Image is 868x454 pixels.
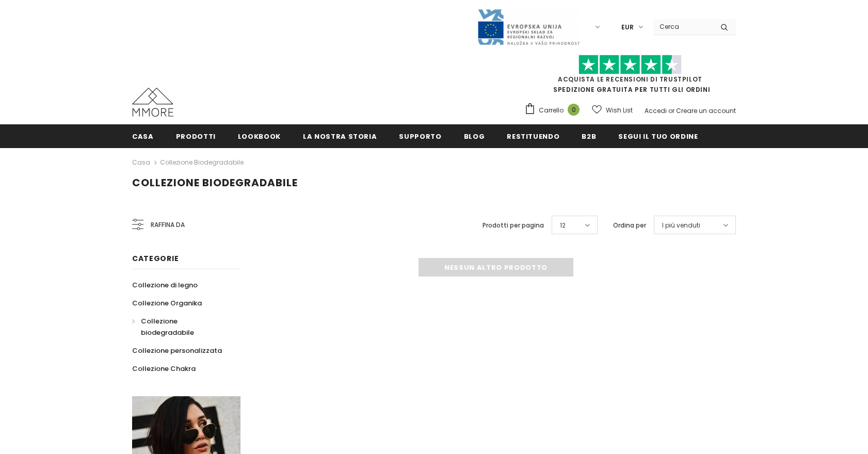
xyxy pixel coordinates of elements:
[132,175,298,190] span: Collezione biodegradabile
[176,132,216,141] span: Prodotti
[592,101,633,119] a: Wish List
[132,312,229,342] a: Collezione biodegradabile
[132,156,150,169] a: Casa
[668,106,674,115] span: or
[582,124,596,148] a: B2B
[662,220,700,231] span: I più venduti
[539,105,564,116] span: Carrello
[524,103,585,118] a: Carrello 0
[132,346,222,355] span: Collezione personalizzata
[141,316,194,337] span: Collezione biodegradabile
[618,132,698,141] span: Segui il tuo ordine
[524,59,736,94] span: SPEDIZIONE GRATUITA PER TUTTI GLI ORDINI
[621,22,634,33] span: EUR
[558,75,702,84] a: Acquista le recensioni di TrustPilot
[676,106,736,115] a: Creare un account
[151,219,185,231] span: Raffina da
[606,105,633,116] span: Wish List
[568,104,580,116] span: 0
[132,294,202,312] a: Collezione Organika
[653,19,713,34] input: Search Site
[618,124,698,148] a: Segui il tuo ordine
[132,364,196,374] span: Collezione Chakra
[613,220,646,231] label: Ordina per
[132,360,196,378] a: Collezione Chakra
[238,132,281,141] span: Lookbook
[507,132,559,141] span: Restituendo
[132,342,222,360] a: Collezione personalizzata
[477,8,580,46] img: Javni Razpis
[578,55,682,75] img: Fidati di Pilot Stars
[132,280,198,290] span: Collezione di legno
[507,124,559,148] a: Restituendo
[176,124,216,148] a: Prodotti
[132,124,154,148] a: Casa
[582,132,596,141] span: B2B
[160,158,244,167] a: Collezione biodegradabile
[477,22,580,31] a: Javni Razpis
[303,124,377,148] a: La nostra storia
[303,132,377,141] span: La nostra storia
[238,124,281,148] a: Lookbook
[132,132,154,141] span: Casa
[132,276,198,294] a: Collezione di legno
[560,220,566,231] span: 12
[132,88,173,117] img: Casi MMORE
[399,124,441,148] a: supporto
[483,220,544,231] label: Prodotti per pagina
[132,298,202,308] span: Collezione Organika
[464,132,485,141] span: Blog
[645,106,667,115] a: Accedi
[399,132,441,141] span: supporto
[132,253,179,264] span: Categorie
[464,124,485,148] a: Blog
